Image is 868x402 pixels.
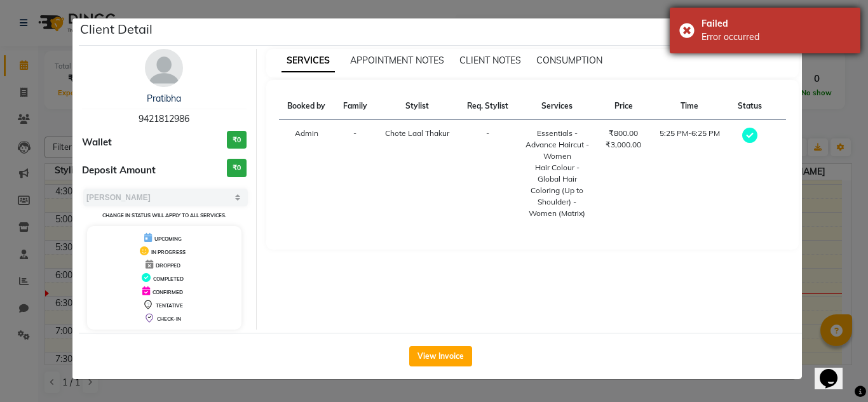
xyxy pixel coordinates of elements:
[815,351,855,389] iframe: chat widget
[650,93,729,120] th: Time
[702,30,851,44] div: Error occurred
[279,93,335,120] th: Booked by
[517,93,597,120] th: Services
[334,93,376,120] th: Family
[151,249,186,255] span: IN PROGRESS
[153,289,183,295] span: CONFIRMED
[536,55,602,66] span: CONSUMPTION
[279,120,335,227] td: Admin
[82,135,112,150] span: Wallet
[145,49,183,87] img: avatar
[156,302,183,309] span: TENTATIVE
[525,162,589,219] div: Hair Colour - Global Hair Coloring (Up to Shoulder) - Women (Matrix)
[376,93,458,120] th: Stylist
[385,128,449,138] span: Chote Laal Thakur
[102,212,226,218] small: Change in status will apply to all services.
[458,120,517,227] td: -
[459,55,521,66] span: CLIENT NOTES
[334,120,376,227] td: -
[157,316,181,322] span: CHECK-IN
[702,17,851,30] div: Failed
[80,20,153,39] h5: Client Detail
[227,159,247,177] h3: ₹0
[156,262,180,269] span: DROPPED
[458,93,517,120] th: Req. Stylist
[147,93,181,104] a: Pratibha
[597,93,650,120] th: Price
[350,55,444,66] span: APPOINTMENT NOTES
[153,276,184,282] span: COMPLETED
[409,346,472,366] button: View Invoice
[729,93,770,120] th: Status
[82,163,156,178] span: Deposit Amount
[650,120,729,227] td: 5:25 PM-6:25 PM
[525,128,589,162] div: Essentials - Advance Haircut - Women
[604,128,642,139] div: ₹800.00
[139,113,189,124] span: 9421812986
[227,131,247,149] h3: ₹0
[604,139,642,151] div: ₹3,000.00
[154,236,182,242] span: UPCOMING
[281,50,335,72] span: SERVICES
